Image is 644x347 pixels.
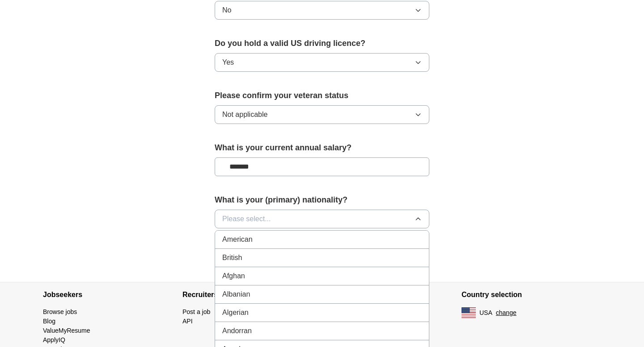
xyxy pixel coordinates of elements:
[182,318,193,325] a: API
[215,142,429,154] label: What is your current annual salary?
[222,326,252,336] span: Andorran
[215,53,429,72] button: Yes
[222,214,271,224] span: Please select...
[222,252,242,263] span: British
[215,210,429,228] button: Please select...
[222,234,253,245] span: American
[222,57,234,68] span: Yes
[479,308,492,318] span: USA
[222,307,249,318] span: Algerian
[496,308,517,318] button: change
[222,5,231,16] span: No
[182,308,210,315] a: Post a job
[222,289,250,300] span: Albanian
[43,327,90,334] a: ValueMyResume
[215,1,429,20] button: No
[215,194,429,206] label: What is your (primary) nationality?
[222,271,245,281] span: Afghan
[462,282,601,307] h4: Country selection
[215,105,429,124] button: Not applicable
[222,109,267,120] span: Not applicable
[43,318,55,325] a: Blog
[43,308,77,315] a: Browse jobs
[43,336,65,343] a: ApplyIQ
[215,37,429,50] label: Do you hold a valid US driving licence?
[215,90,429,102] label: Please confirm your veteran status
[462,307,476,318] img: US flag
